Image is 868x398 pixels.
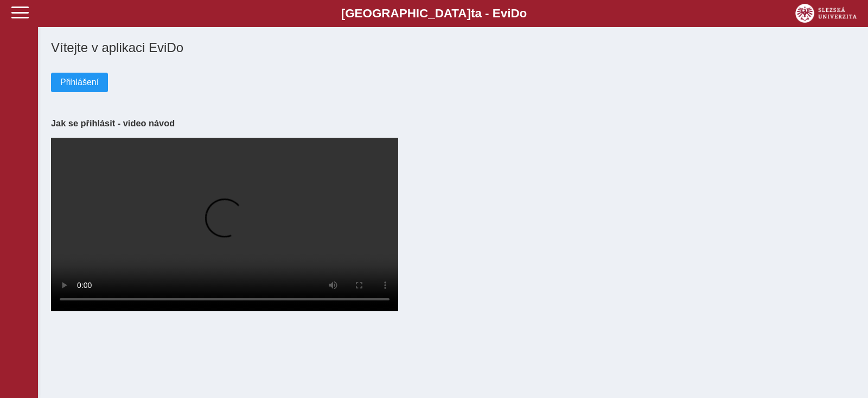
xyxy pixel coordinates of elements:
[51,73,108,92] button: Přihlášení
[51,118,855,129] h3: Jak se přihlásit - video návod
[510,7,519,20] span: D
[60,78,99,87] span: Přihlášení
[795,4,857,23] img: logo_web_su.png
[33,7,835,21] b: [GEOGRAPHIC_DATA] a - Evi
[520,7,527,20] span: o
[51,138,398,311] video: Your browser does not support the video tag.
[471,7,475,20] span: t
[51,40,855,55] h1: Vítejte v aplikaci EviDo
